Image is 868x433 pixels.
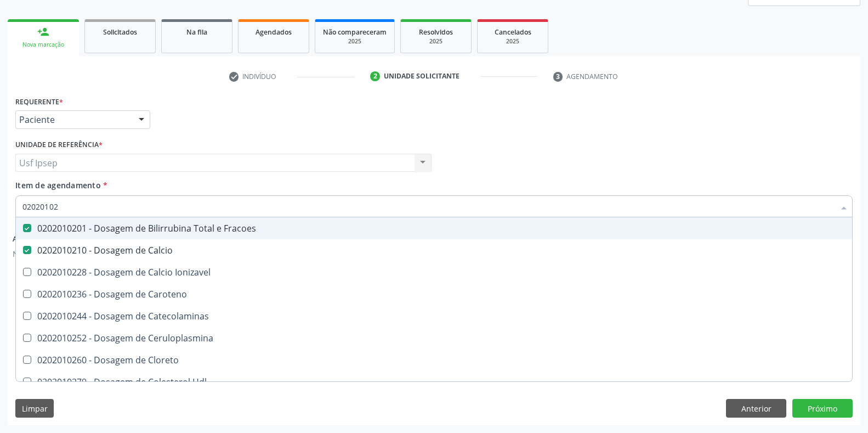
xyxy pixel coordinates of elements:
[409,37,463,46] div: 2025
[22,290,846,299] div: 0202010236 - Dosagem de Caroteno
[103,27,137,37] span: Solicitados
[22,224,846,233] div: 0202010201 - Dosagem de Bilirrubina Total e Fracoes
[22,356,846,364] div: 0202010260 - Dosagem de Cloreto
[256,27,292,37] span: Agendados
[22,195,835,217] input: Buscar por procedimentos
[370,71,380,81] div: 2
[323,27,387,37] span: Não compareceram
[22,246,846,255] div: 0202010210 - Dosagem de Calcio
[186,27,207,37] span: Na fila
[22,268,846,277] div: 0202010228 - Dosagem de Calcio Ionizavel
[37,26,49,38] div: person_add
[15,137,103,154] label: Unidade de referência
[15,180,101,190] span: Item de agendamento
[19,114,128,125] span: Paciente
[13,231,89,248] label: Anexos adicionados
[15,399,54,418] button: Limpar
[495,27,531,37] span: Cancelados
[22,378,846,386] div: 0202010279 - Dosagem de Colesterol Hdl
[13,248,111,260] p: Nenhum anexo disponível.
[485,37,540,46] div: 2025
[384,71,459,81] div: Unidade solicitante
[726,399,786,418] button: Anterior
[22,334,846,342] div: 0202010252 - Dosagem de Ceruloplasmina
[15,41,71,49] div: Nova marcação
[22,312,846,320] div: 0202010244 - Dosagem de Catecolaminas
[15,93,63,110] label: Requerente
[792,399,853,418] button: Próximo
[323,37,387,46] div: 2025
[419,27,453,37] span: Resolvidos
